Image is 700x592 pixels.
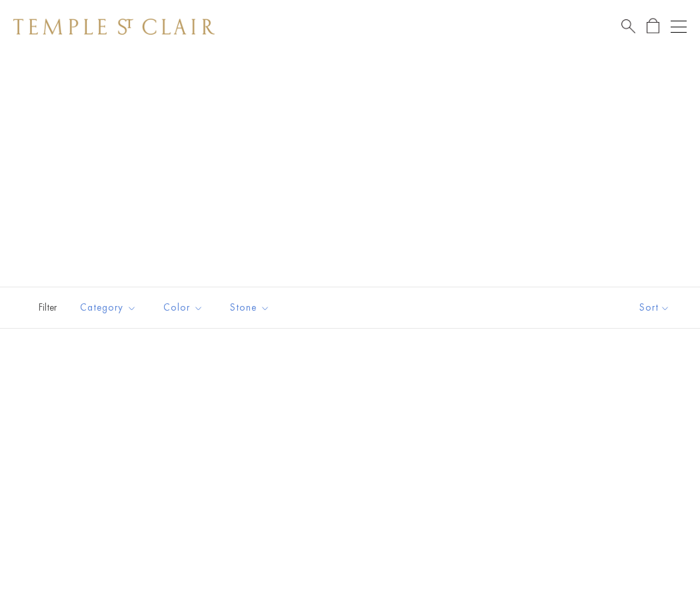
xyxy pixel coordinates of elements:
[13,19,215,35] img: Temple St. Clair
[671,19,687,35] button: Open navigation
[220,293,280,323] button: Stone
[73,299,147,316] span: Category
[153,293,213,323] button: Color
[157,299,213,316] span: Color
[647,18,659,35] a: Open Shopping Bag
[621,18,635,35] a: Search
[609,287,700,328] button: Show sort by
[223,299,280,316] span: Stone
[70,293,147,323] button: Category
